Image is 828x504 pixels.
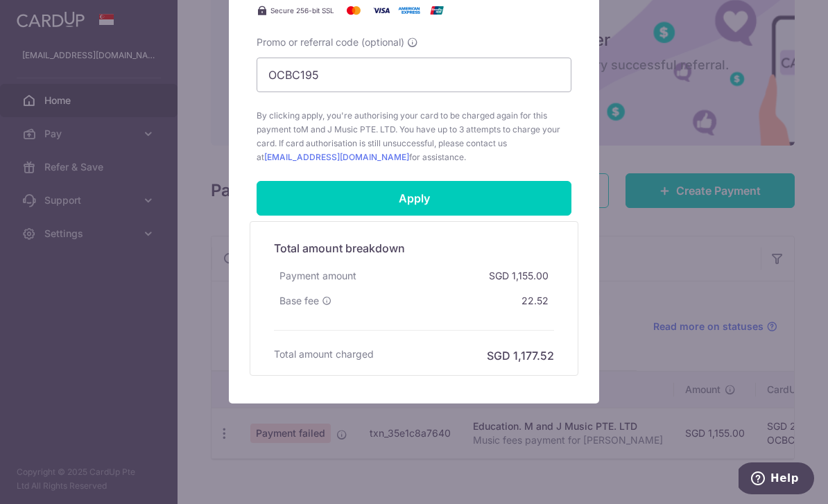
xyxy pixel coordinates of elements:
input: Apply [257,181,571,216]
a: [EMAIL_ADDRESS][DOMAIN_NAME] [264,152,409,162]
span: By clicking apply, you're authorising your card to be charged again for this payment to . You hav... [257,109,571,164]
h6: SGD 1,177.52 [487,347,554,364]
div: SGD 1,155.00 [483,263,554,288]
iframe: Opens a widget where you can find more information [739,462,814,497]
h5: Total amount breakdown [274,240,554,257]
img: Mastercard [340,2,368,19]
h6: Total amount charged [274,347,374,361]
span: Promo or referral code (optional) [257,35,404,49]
img: American Express [395,2,423,19]
span: Base fee [279,294,319,308]
span: M and J Music PTE. LTD [301,124,395,134]
img: UnionPay [423,2,451,19]
img: Visa [368,2,395,19]
span: Secure 256-bit SSL [270,5,334,16]
div: Payment amount [274,263,362,288]
div: 22.52 [516,288,554,313]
